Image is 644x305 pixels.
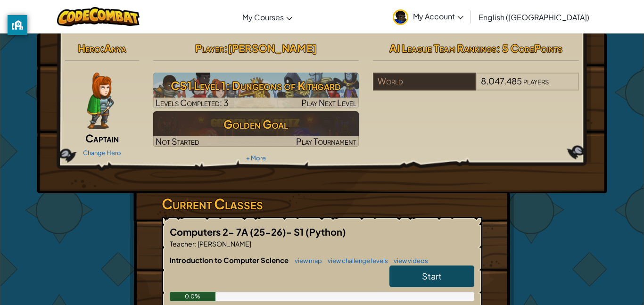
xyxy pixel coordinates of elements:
span: [PERSON_NAME] [197,239,251,248]
a: My Account [388,2,468,32]
a: World8,047,485players [373,82,579,92]
a: view videos [389,257,428,264]
h3: CS1 Level 1: Dungeons of Kithgard [153,75,359,96]
span: : [195,239,197,248]
span: Anya [104,41,126,55]
span: AI League Team Rankings [389,41,496,55]
div: 0.0% [170,292,215,301]
span: Teacher [170,239,195,248]
a: Golden GoalNot StartedPlay Tournament [153,111,359,147]
a: + More [246,154,266,162]
img: CS1 Level 1: Dungeons of Kithgard [153,73,359,108]
span: Start [422,271,442,281]
span: Play Tournament [296,136,356,147]
span: : [100,41,104,55]
img: CodeCombat logo [57,7,140,26]
span: (Python) [305,226,346,238]
a: Change Hero [83,149,121,157]
span: Not Started [156,136,199,147]
span: : 5 CodePoints [496,41,562,55]
a: English ([GEOGRAPHIC_DATA]) [474,4,594,30]
span: players [523,75,549,86]
span: 8,047,485 [481,75,522,86]
h3: Current Classes [162,193,482,214]
span: Computers 2- 7A (25-26)- S1 [170,226,305,238]
span: English ([GEOGRAPHIC_DATA]) [479,12,589,22]
h3: Golden Goal [153,114,359,135]
a: Play Next Level [153,73,359,108]
div: World [373,73,476,91]
span: : [224,41,228,55]
span: Captain [85,132,119,145]
img: captain-pose.png [87,73,114,129]
a: view map [290,257,322,264]
button: privacy banner [8,15,27,35]
a: view challenge levels [323,257,388,264]
a: My Courses [238,4,297,30]
span: [PERSON_NAME] [228,41,317,55]
span: Player [195,41,224,55]
span: Hero [78,41,100,55]
span: Levels Completed: 3 [156,97,229,108]
span: Play Next Level [301,97,356,108]
span: My Account [413,11,463,21]
img: avatar [393,9,408,25]
img: Golden Goal [153,111,359,147]
span: Introduction to Computer Science [170,256,290,264]
span: My Courses [242,12,284,22]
